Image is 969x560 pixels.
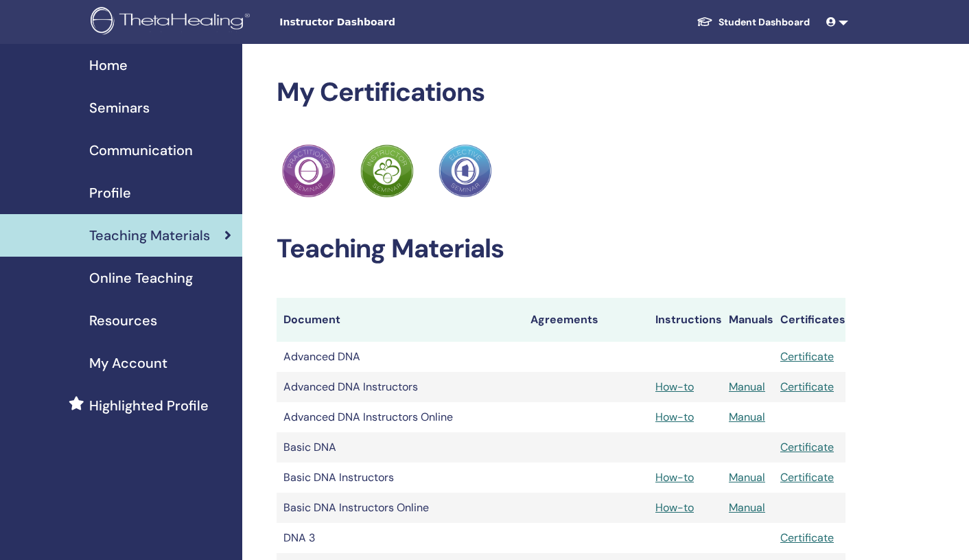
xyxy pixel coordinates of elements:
[89,268,193,288] span: Online Teaching
[277,233,845,265] h2: Teaching Materials
[89,395,209,416] span: Highlighted Profile
[277,402,524,432] td: Advanced DNA Instructors Online
[439,144,492,198] img: Practitioner
[524,298,649,342] th: Agreements
[780,349,834,364] a: Certificate
[89,97,150,118] span: Seminars
[780,440,834,454] a: Certificate
[729,500,765,515] a: Manual
[697,16,713,27] img: graduation-cap-white.svg
[89,225,210,246] span: Teaching Materials
[89,353,167,373] span: My Account
[277,432,524,463] td: Basic DNA
[277,372,524,402] td: Advanced DNA Instructors
[89,310,157,331] span: Resources
[729,470,765,485] a: Manual
[277,77,845,108] h2: My Certifications
[780,470,834,485] a: Certificate
[655,380,694,394] a: How-to
[279,15,485,30] span: Instructor Dashboard
[780,380,834,394] a: Certificate
[773,298,845,342] th: Certificates
[277,463,524,493] td: Basic DNA Instructors
[277,523,524,553] td: DNA 3
[89,55,128,75] span: Home
[729,380,765,394] a: Manual
[277,298,524,342] th: Document
[655,500,694,515] a: How-to
[655,470,694,485] a: How-to
[722,298,773,342] th: Manuals
[89,140,193,161] span: Communication
[649,298,722,342] th: Instructions
[91,7,255,38] img: logo.png
[277,493,524,523] td: Basic DNA Instructors Online
[686,10,821,35] a: Student Dashboard
[360,144,414,198] img: Practitioner
[282,144,336,198] img: Practitioner
[655,410,694,424] a: How-to
[89,183,131,203] span: Profile
[729,410,765,424] a: Manual
[780,530,834,545] a: Certificate
[277,342,524,372] td: Advanced DNA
